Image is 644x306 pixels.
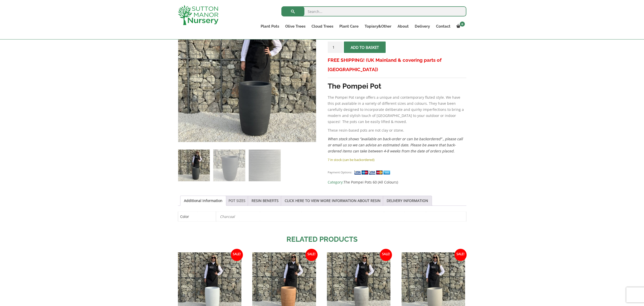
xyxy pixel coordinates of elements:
img: The Pompei Pot 60 Colour Charcoal [178,150,210,181]
p: These resin-based pots are not clay or stone. [328,127,466,133]
a: Plant Pots [258,23,282,30]
em: When stock shows “available on back-order or can be backordered” , please call or email us so we ... [328,136,463,153]
a: 0 [453,23,466,30]
span: Category: [328,179,466,185]
a: CLICK HERE TO VIEW MORE INFORMATION ABOUT RESIN [285,196,381,206]
h2: Related products [178,234,466,245]
th: Color [178,212,216,221]
strong: The Pompei Pot [328,82,381,90]
a: Delivery [412,23,433,30]
a: DELIVERY INFORMATION [387,196,428,206]
img: logo [178,5,218,25]
p: The Pompei Pot range offers a unique and contemporary fluted style. We have this pot available in... [328,94,466,125]
span: Sale! [305,249,318,261]
a: Cloud Trees [308,23,336,30]
p: 7 in stock (can be backordered) [328,157,466,163]
span: Sale! [454,249,467,261]
table: Product Details [178,212,466,221]
a: Plant Care [336,23,362,30]
img: payment supported [354,170,392,175]
input: Product quantity [328,42,343,53]
span: 0 [460,22,465,27]
img: The Pompei Pot 60 Colour Charcoal - Image 2 [213,150,245,181]
a: RESIN BENEFITS [252,196,279,206]
small: Payment Options: [328,170,352,174]
a: POT SIZES [228,196,245,206]
p: Charcoal [220,212,462,221]
input: Search... [281,6,466,16]
a: The Pompei Pots 60 (All Colours) [344,180,398,185]
img: The Pompei Pot 60 Colour Charcoal - Image 3 [249,150,280,181]
a: Topiary&Other [362,23,394,30]
a: Contact [433,23,453,30]
span: Sale! [380,249,392,261]
button: Add to basket [344,42,386,53]
a: Olive Trees [282,23,308,30]
a: About [394,23,412,30]
h3: FREE SHIPPING! (UK Mainland & covering parts of [GEOGRAPHIC_DATA]) [328,55,466,74]
span: Sale! [231,249,243,261]
a: Additional information [184,196,222,206]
